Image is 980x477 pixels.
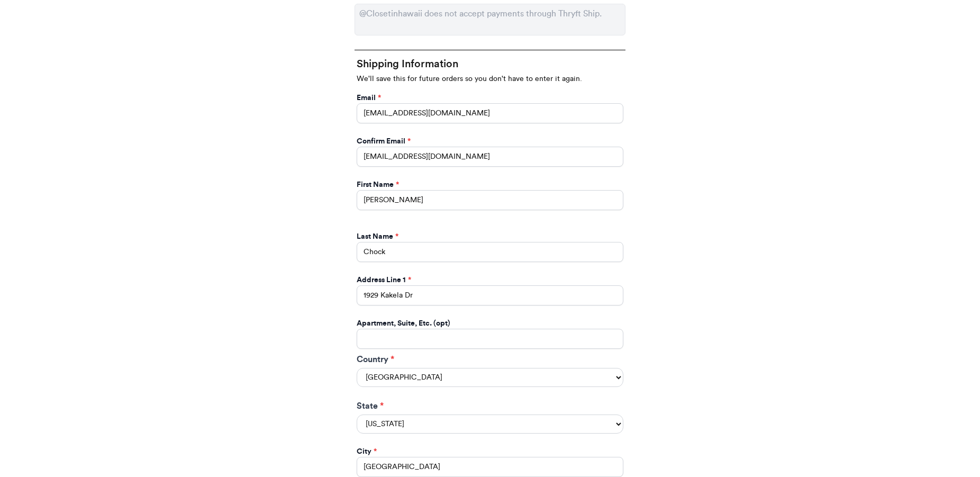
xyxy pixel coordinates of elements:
[357,446,377,457] label: City
[357,275,411,285] label: Address Line 1
[357,318,450,329] label: Apartment, Suite, Etc. (opt)
[357,93,381,103] label: Email
[357,136,411,147] label: Confirm Email
[357,353,623,366] label: Country
[357,103,623,123] input: Email
[357,190,623,210] input: First Name
[357,147,623,167] input: Confirm Email
[357,179,399,190] label: First Name
[357,74,623,84] p: We'll save this for future orders so you don't have to enter it again.
[357,231,398,242] label: Last Name
[357,400,623,412] label: State
[357,57,623,71] h2: Shipping Information
[357,242,623,262] input: Last Name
